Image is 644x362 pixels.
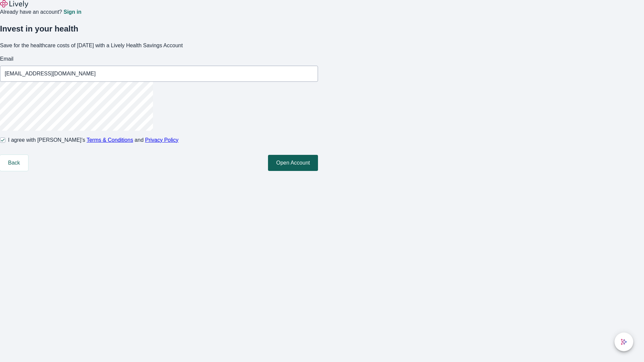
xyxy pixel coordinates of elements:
svg: Lively AI Assistant [621,339,627,345]
a: Privacy Policy [145,137,179,143]
button: Open Account [268,155,318,171]
a: Terms & Conditions [87,137,133,143]
button: chat [614,333,633,351]
a: Sign in [63,9,81,15]
span: I agree with [PERSON_NAME]’s and [8,136,178,144]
